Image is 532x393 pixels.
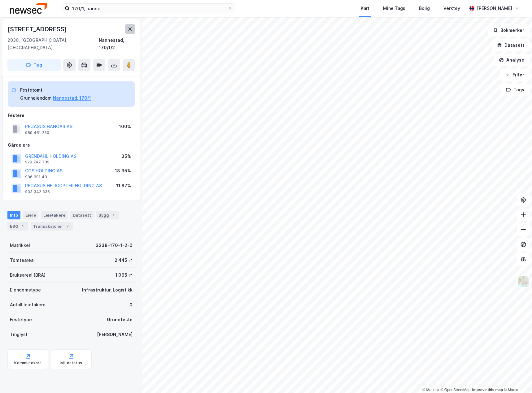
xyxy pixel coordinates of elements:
[361,5,369,12] div: Kart
[8,112,135,119] div: Festere
[10,316,32,323] div: Festetype
[41,211,68,219] div: Leietakere
[31,222,73,231] div: Transaksjoner
[53,94,91,102] button: Nannestad, 170/1
[20,223,26,229] div: 1
[97,331,133,338] div: [PERSON_NAME]
[10,257,35,264] div: Tomteareal
[10,271,46,279] div: Bruksareal (BRA)
[10,331,28,338] div: Tinglyst
[10,242,30,249] div: Matrikkel
[82,286,133,294] div: Infrastruktur, Logistikk
[25,130,49,135] div: 989 461 230
[70,4,228,13] input: Søk på adresse, matrikkel, gårdeiere, leietakere eller personer
[96,211,119,219] div: Bygg
[7,59,61,71] button: Tag
[10,301,46,309] div: Antall leietakere
[422,388,439,392] a: Mapbox
[115,167,131,175] div: 18.95%
[25,160,50,165] div: 929 747 739
[23,211,38,219] div: Eiere
[70,211,94,219] div: Datasett
[488,24,530,37] button: Bokmerker
[10,286,41,294] div: Eiendomstype
[64,223,71,229] div: 7
[441,388,471,392] a: OpenStreetMap
[501,84,530,96] button: Tags
[110,212,116,218] div: 1
[14,361,41,365] div: Kommunekart
[121,153,131,160] div: 35%
[7,222,28,231] div: ESG
[492,39,530,51] button: Datasett
[472,388,503,392] a: Improve this map
[107,316,133,323] div: Grunnfeste
[116,182,131,189] div: 11.67%
[517,276,529,287] img: Z
[60,361,82,365] div: Miljøstatus
[8,141,135,149] div: Gårdeiere
[501,363,532,393] div: Kontrollprogram for chat
[99,37,135,51] div: Nannestad, 170/1/2
[20,86,91,94] div: Festetomt
[119,123,131,130] div: 100%
[494,54,530,66] button: Analyse
[443,5,460,12] div: Verktøy
[7,211,20,219] div: Info
[501,363,532,393] iframe: Chat Widget
[500,69,530,81] button: Filter
[383,5,405,12] div: Mine Tags
[10,3,47,14] img: newsec-logo.f6e21ccffca1b3a03d2d.png
[20,94,52,102] div: Grunneiendom
[25,175,49,179] div: 986 391 401
[477,5,512,12] div: [PERSON_NAME]
[96,242,133,249] div: 3238-170-1-2-0
[25,189,50,194] div: 933 342 336
[115,257,133,264] div: 2 445 ㎡
[7,24,68,34] div: [STREET_ADDRESS]
[7,37,99,51] div: 2030, [GEOGRAPHIC_DATA], [GEOGRAPHIC_DATA]
[419,5,430,12] div: Bolig
[115,271,133,279] div: 1 065 ㎡
[129,301,133,309] div: 0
